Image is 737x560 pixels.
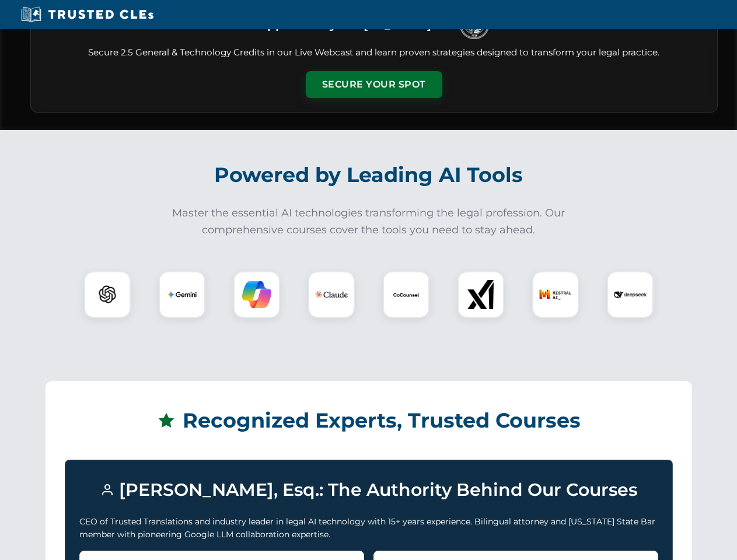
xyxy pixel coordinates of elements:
[308,271,355,318] div: Claude
[84,271,131,318] div: ChatGPT
[539,278,572,311] img: Mistral AI Logo
[233,271,280,318] div: Copilot
[18,6,157,23] img: Trusted CLEs
[165,205,573,239] p: Master the essential AI technologies transforming the legal profession. Our comprehensive courses...
[90,278,124,311] img: ChatGPT Logo
[167,280,197,309] img: Gemini Logo
[46,155,692,195] h2: Powered by Leading AI Tools
[45,46,703,60] p: Secure 2.5 General & Technology Credits in our Live Webcast and learn proven strategies designed ...
[306,71,442,98] button: Secure Your Spot
[532,271,579,318] div: Mistral AI
[466,280,495,309] img: xAI Logo
[392,280,421,309] img: CoCounsel Logo
[79,474,658,506] h3: [PERSON_NAME], Esq.: The Authority Behind Our Courses
[457,271,504,318] div: xAI
[242,280,271,309] img: Copilot Logo
[614,278,647,311] img: DeepSeek Logo
[383,271,429,318] div: CoCounsel
[65,400,673,441] h2: Recognized Experts, Trusted Courses
[607,271,654,318] div: DeepSeek
[315,278,348,311] img: Claude Logo
[79,515,658,541] p: CEO of Trusted Translations and industry leader in legal AI technology with 15+ years experience....
[159,271,205,318] div: Gemini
